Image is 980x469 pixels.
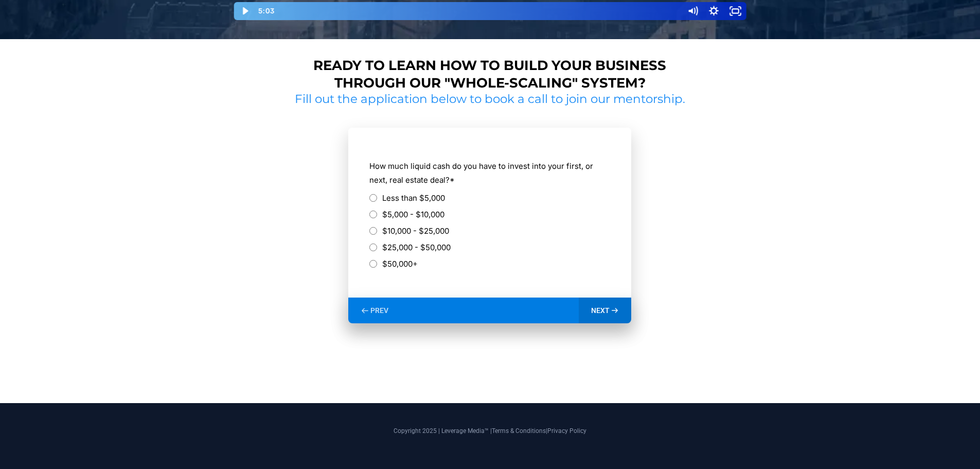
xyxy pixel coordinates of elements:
label: $10,000 - $25,000 [382,224,449,238]
label: $25,000 - $50,000 [382,240,451,254]
p: Copyright 2025 | Leverage Media™ | | [200,426,781,436]
a: Terms & Conditions [492,427,546,435]
label: $5,000 - $10,000 [382,207,444,221]
a: Privacy Policy [547,427,586,435]
strong: Ready to learn how to build your business through our "whole-scaling" system? [313,57,666,91]
span: NEXT [591,306,610,315]
label: How much liquid cash do you have to invest into your first, or next, real estate deal? [369,159,610,187]
h2: Fill out the application below to book a call to join our mentorship. [291,92,689,107]
label: Less than $5,000 [382,191,445,205]
label: $50,000+ [382,257,418,271]
span: PREV [370,306,388,315]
